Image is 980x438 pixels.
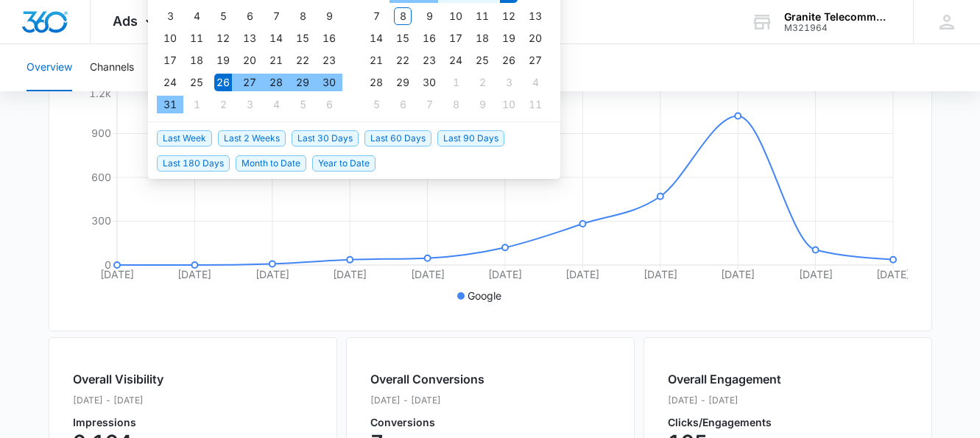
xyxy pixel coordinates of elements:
[389,93,416,116] td: 2025-10-06
[526,96,544,113] div: 11
[157,27,183,49] td: 2025-08-10
[27,44,72,91] button: Overview
[496,27,522,49] td: 2025-09-19
[363,27,389,49] td: 2025-09-14
[469,5,496,27] td: 2025-09-11
[367,74,385,91] div: 28
[210,93,236,116] td: 2025-09-02
[447,96,465,113] div: 8
[443,5,469,27] td: 2025-09-10
[320,7,338,25] div: 9
[394,52,412,69] div: 22
[236,49,263,71] td: 2025-08-20
[522,5,549,27] td: 2025-09-13
[292,130,359,146] span: Last 30 Days
[236,93,263,116] td: 2025-09-03
[294,74,311,91] div: 29
[370,417,484,428] p: Conversions
[316,5,342,27] td: 2025-08-09
[161,29,179,47] div: 10
[157,130,212,146] span: Last Week
[394,96,412,113] div: 6
[236,71,263,93] td: 2025-08-27
[236,155,306,172] span: Month to Date
[367,52,385,69] div: 21
[473,52,491,69] div: 25
[312,155,376,172] span: Year to Date
[496,49,522,71] td: 2025-09-26
[157,71,183,93] td: 2025-08-24
[289,5,316,27] td: 2025-08-08
[161,96,179,113] div: 31
[236,5,263,27] td: 2025-08-06
[876,268,910,280] tspan: [DATE]
[668,417,781,428] p: Clicks/Engagements
[500,96,518,113] div: 10
[320,74,338,91] div: 30
[316,71,342,93] td: 2025-08-30
[289,49,316,71] td: 2025-08-22
[73,370,194,388] h2: Overall Visibility
[236,27,263,49] td: 2025-08-13
[526,7,544,25] div: 13
[316,49,342,71] td: 2025-08-23
[294,96,311,113] div: 5
[100,268,134,280] tspan: [DATE]
[333,268,367,280] tspan: [DATE]
[267,29,285,47] div: 14
[488,268,522,280] tspan: [DATE]
[157,5,183,27] td: 2025-08-03
[320,96,338,113] div: 6
[420,52,438,69] div: 23
[784,23,892,33] div: account id
[363,5,389,27] td: 2025-09-07
[89,87,111,99] tspan: 1.2k
[500,52,518,69] div: 26
[241,29,258,47] div: 13
[447,29,465,47] div: 17
[73,394,194,407] p: [DATE] - [DATE]
[267,7,285,25] div: 7
[447,74,465,91] div: 1
[469,71,496,93] td: 2025-10-02
[526,74,544,91] div: 4
[263,27,289,49] td: 2025-08-14
[263,93,289,116] td: 2025-09-04
[161,52,179,69] div: 17
[389,5,416,27] td: 2025-09-08
[721,268,755,280] tspan: [DATE]
[410,268,444,280] tspan: [DATE]
[263,71,289,93] td: 2025-08-28
[473,96,491,113] div: 9
[188,7,205,25] div: 4
[500,29,518,47] div: 19
[188,52,205,69] div: 18
[241,74,258,91] div: 27
[416,71,443,93] td: 2025-09-30
[183,49,210,71] td: 2025-08-18
[420,7,438,25] div: 9
[522,49,549,71] td: 2025-09-27
[214,96,232,113] div: 2
[668,394,781,407] p: [DATE] - [DATE]
[447,52,465,69] div: 24
[367,29,385,47] div: 14
[177,268,211,280] tspan: [DATE]
[643,268,677,280] tspan: [DATE]
[210,27,236,49] td: 2025-08-12
[183,93,210,116] td: 2025-09-01
[496,93,522,116] td: 2025-10-10
[289,93,316,116] td: 2025-09-05
[91,127,111,139] tspan: 900
[416,5,443,27] td: 2025-09-09
[105,258,111,271] tspan: 0
[183,27,210,49] td: 2025-08-11
[364,130,431,146] span: Last 60 Days
[214,74,232,91] div: 26
[161,7,179,25] div: 3
[183,71,210,93] td: 2025-08-25
[522,93,549,116] td: 2025-10-11
[469,49,496,71] td: 2025-09-25
[784,11,892,23] div: account name
[289,27,316,49] td: 2025-08-15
